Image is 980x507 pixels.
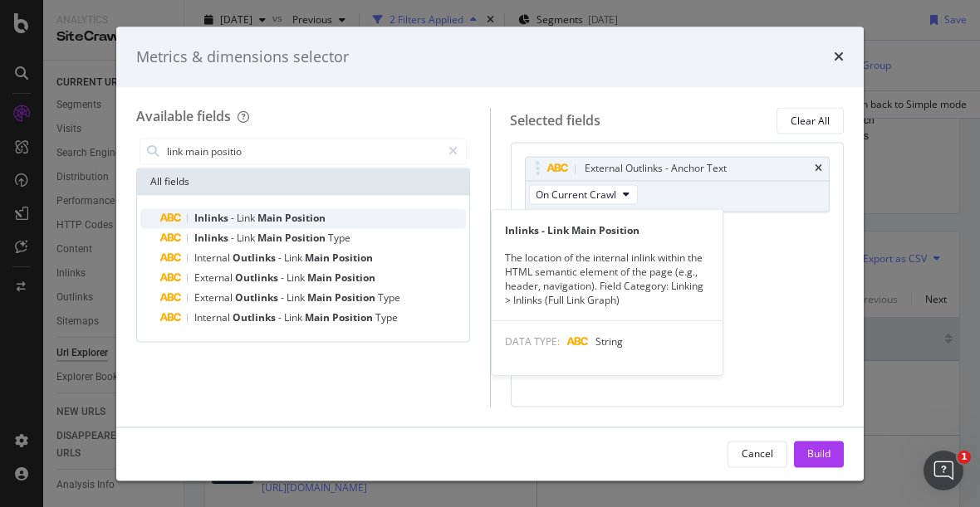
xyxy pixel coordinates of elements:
span: Inlinks [194,212,231,226]
span: Position [335,291,378,305]
span: Outlinks [235,271,281,285]
span: Position [285,212,326,226]
span: Link [284,251,305,266]
div: All fields [137,169,469,196]
span: Link [287,271,307,285]
div: The location of the internal inlink within the HTML semantic element of the page (e.g., header, n... [492,250,723,307]
span: External [194,271,235,285]
span: Link [237,212,257,226]
span: - [231,212,237,226]
span: Outlinks [233,311,278,325]
span: Main [257,212,285,226]
span: Type [378,291,400,305]
iframe: Intercom live chat [924,451,963,490]
span: - [278,251,284,266]
span: Main [257,232,285,246]
div: Selected fields [511,111,601,130]
div: External Outlinks - Anchor TexttimesOn Current Crawl [525,157,831,212]
span: External [194,291,235,305]
span: Outlinks [233,251,278,266]
div: Available fields [136,108,231,126]
span: Link [237,232,257,246]
span: Position [285,232,328,246]
button: On Current Crawl [529,185,638,205]
span: - [231,232,237,246]
span: Inlinks [194,232,231,246]
div: modal [116,27,864,480]
div: Cancel [742,446,773,461]
div: times [834,46,844,68]
span: Main [307,291,335,305]
span: Internal [194,251,233,266]
div: Metrics & dimensions selector [136,46,349,68]
span: - [278,311,284,325]
div: Build [807,446,831,461]
span: Type [375,311,398,325]
button: Cancel [728,441,787,467]
span: Outlinks [235,291,281,305]
span: Position [332,251,373,266]
span: - [281,271,287,285]
div: Inlinks - Link Main Position [492,222,723,236]
div: External Outlinks - Anchor Text [586,161,728,178]
span: Main [307,271,335,285]
span: Position [332,311,375,325]
span: Position [335,271,375,285]
span: Main [305,251,332,266]
span: Type [328,232,350,246]
input: Search by field name [165,139,442,164]
span: Internal [194,311,233,325]
div: times [815,164,822,174]
span: 1 [958,451,971,464]
span: - [281,291,287,305]
span: Main [305,311,332,325]
button: Clear All [777,108,844,134]
span: On Current Crawl [537,188,617,202]
button: Build [794,441,844,467]
span: Link [287,291,307,305]
span: Link [284,311,305,325]
div: Clear All [791,114,830,128]
span: String [595,334,623,349]
span: DATA TYPE: [505,334,560,349]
